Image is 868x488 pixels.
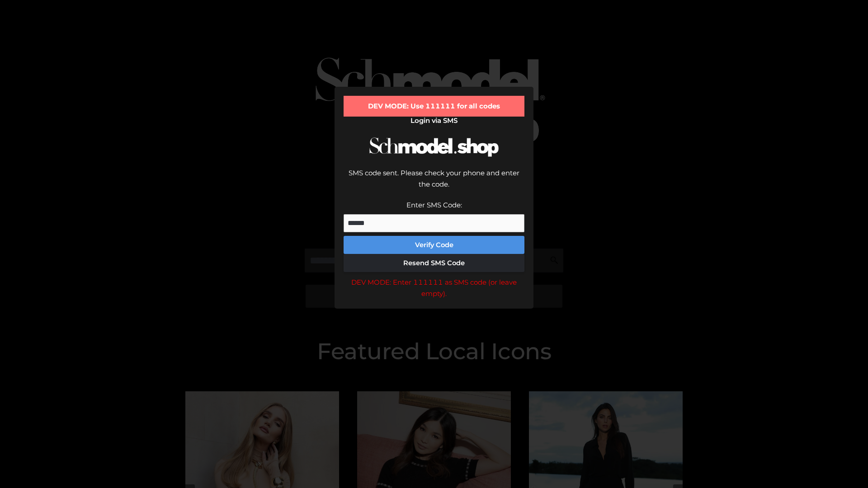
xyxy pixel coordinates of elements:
button: Verify Code [344,236,524,254]
div: DEV MODE: Enter 111111 as SMS code (or leave empty). [344,277,524,300]
div: DEV MODE: Use 111111 for all codes [344,96,524,117]
div: SMS code sent. Please check your phone and enter the code. [344,167,524,199]
h2: Login via SMS [344,117,524,125]
img: Schmodel Logo [366,129,502,165]
label: Enter SMS Code: [406,201,462,209]
button: Resend SMS Code [344,254,524,272]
